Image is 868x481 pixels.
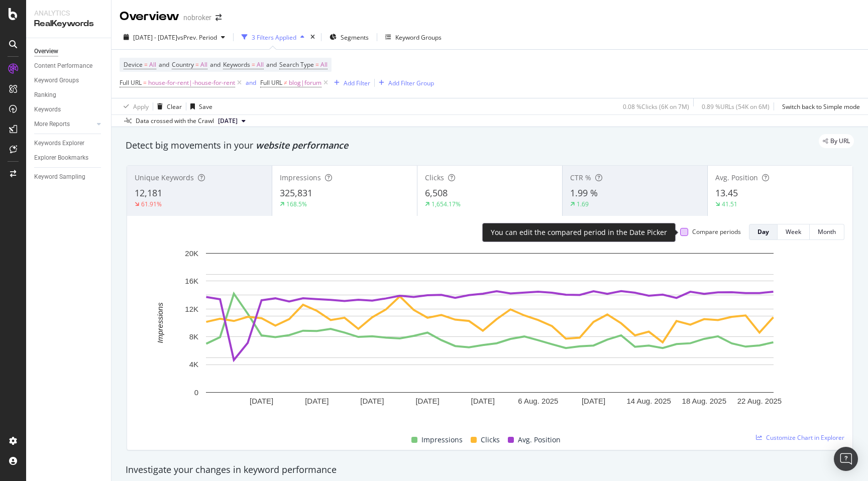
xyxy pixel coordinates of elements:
[34,18,103,30] div: RealKeywords
[388,79,434,87] div: Add Filter Group
[305,397,329,405] text: [DATE]
[34,90,104,100] a: Ranking
[722,200,737,208] div: 41.51
[582,397,605,405] text: [DATE]
[471,397,495,405] text: [DATE]
[120,78,142,87] span: Full URL
[34,61,104,71] a: Content Performance
[284,78,287,87] span: ≠
[135,248,844,422] svg: A chart.
[421,434,463,446] span: Impressions
[34,138,104,149] a: Keywords Explorer
[34,172,104,182] a: Keyword Sampling
[34,104,104,115] a: Keywords
[570,187,598,199] span: 1.99 %
[34,104,61,115] div: Keywords
[120,98,149,114] button: Apply
[34,46,104,57] a: Overview
[757,227,769,236] div: Day
[135,173,194,182] span: Unique Keywords
[682,397,726,405] text: 18 Aug. 2025
[810,224,844,240] button: Month
[177,33,217,42] span: vs Prev. Period
[194,388,198,397] text: 0
[238,29,308,45] button: 3 Filters Applied
[200,58,207,72] span: All
[737,397,782,405] text: 22 Aug. 2025
[34,119,94,130] a: More Reports
[491,227,667,237] div: You can edit the compared period in the Date Picker
[360,397,384,405] text: [DATE]
[34,46,58,57] div: Overview
[34,153,88,163] div: Explorer Bookmarks
[818,227,836,236] div: Month
[223,60,250,69] span: Keywords
[570,173,591,182] span: CTR %
[135,187,162,199] span: 12,181
[189,360,198,369] text: 4K
[623,102,689,111] div: 0.08 % Clicks ( 6K on 7M )
[136,116,214,126] div: Data crossed with the Crawl
[189,332,198,341] text: 8K
[34,90,56,100] div: Ranking
[308,32,317,42] div: times
[381,29,446,45] button: Keyword Groups
[144,60,148,69] span: =
[34,61,92,71] div: Content Performance
[702,102,770,111] div: 0.89 % URLs ( 54K on 6M )
[766,433,844,442] span: Customize Chart in Explorer
[210,60,221,69] span: and
[415,397,439,405] text: [DATE]
[266,60,277,69] span: and
[34,153,104,163] a: Explorer Bookmarks
[518,397,558,405] text: 6 Aug. 2025
[218,116,238,126] span: 2025 Aug. 4th
[425,173,444,182] span: Clicks
[133,102,149,111] div: Apply
[167,102,182,111] div: Clear
[214,115,250,127] button: [DATE]
[185,249,198,258] text: 20K
[344,79,370,87] div: Add Filter
[34,172,85,182] div: Keyword Sampling
[126,463,854,476] div: Investigate your changes in keyword performance
[375,77,434,89] button: Add Filter Group
[819,134,854,148] div: legacy label
[156,302,164,343] text: Impressions
[183,13,211,23] div: nobroker
[715,173,758,182] span: Avg. Position
[692,227,741,236] div: Compare periods
[518,434,561,446] span: Avg. Position
[141,200,162,208] div: 61.91%
[425,187,448,199] span: 6,508
[286,200,307,208] div: 168.5%
[159,60,169,69] span: and
[481,434,500,446] span: Clicks
[626,397,671,405] text: 14 Aug. 2025
[325,29,373,45] button: Segments
[133,33,177,42] span: [DATE] - [DATE]
[34,138,84,149] div: Keywords Explorer
[215,14,222,21] div: arrow-right-arrow-left
[252,33,296,42] div: 3 Filters Applied
[172,60,194,69] span: Country
[143,78,147,87] span: =
[120,8,179,25] div: Overview
[279,60,314,69] span: Search Type
[280,187,312,199] span: 325,831
[186,98,212,114] button: Save
[148,76,235,90] span: house-for-rent|-house-for-rent
[782,102,860,111] div: Switch back to Simple mode
[330,77,370,89] button: Add Filter
[778,98,860,114] button: Switch back to Simple mode
[786,227,801,236] div: Week
[153,98,182,114] button: Clear
[149,58,156,72] span: All
[120,29,229,45] button: [DATE] - [DATE]vsPrev. Period
[34,75,79,86] div: Keyword Groups
[34,8,103,18] div: Analytics
[395,33,442,42] div: Keyword Groups
[830,138,850,144] span: By URL
[246,78,256,87] button: and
